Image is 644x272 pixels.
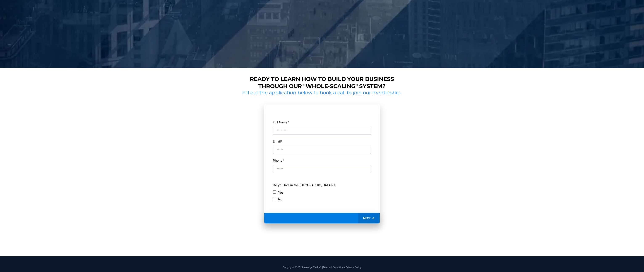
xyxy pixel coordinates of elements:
label: Full Name [273,119,371,125]
a: Terms & Conditions [323,266,345,269]
strong: Ready to learn how to build your business through our "whole-scaling" system? [250,76,394,90]
label: Phone [273,158,371,163]
label: Email [273,139,282,144]
h2: Fill out the application below to book a call to join our mentorship. [241,90,403,96]
label: Yes [278,190,284,195]
p: Copyright 2025 | Leverage Media™ | | [203,265,441,269]
a: Privacy Policy [346,266,362,269]
label: No [278,196,282,202]
label: Do you live in the [GEOGRAPHIC_DATA]? [273,182,371,188]
span: NEXT [363,216,371,220]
